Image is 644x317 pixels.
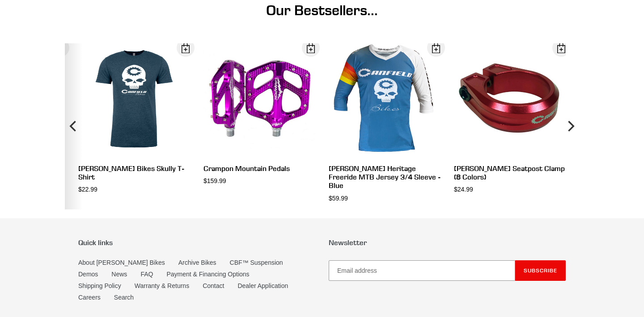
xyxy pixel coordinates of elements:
[78,2,566,19] h1: Our Bestsellers...
[114,294,134,301] a: Search
[166,271,249,278] a: Payment & Financing Options
[111,271,127,278] a: News
[329,260,515,281] input: Email address
[561,43,579,209] button: Next
[329,238,566,247] p: Newsletter
[230,259,283,266] a: CBF™ Suspension
[65,43,83,209] button: Previous
[78,238,315,247] p: Quick links
[78,43,190,194] a: [PERSON_NAME] Bikes Skully T-Shirt $22.99 Open Dialog Canfield Bikes Skully T-Shirt
[78,294,101,301] a: Careers
[78,271,98,278] a: Demos
[78,259,165,266] a: About [PERSON_NAME] Bikes
[140,271,153,278] a: FAQ
[524,267,557,274] span: Subscribe
[178,259,216,266] a: Archive Bikes
[78,282,121,289] a: Shipping Policy
[203,282,224,289] a: Contact
[237,282,288,289] a: Dealer Application
[515,260,566,281] button: Subscribe
[135,282,189,289] a: Warranty & Returns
